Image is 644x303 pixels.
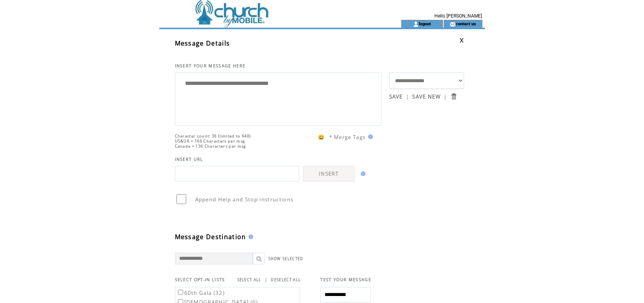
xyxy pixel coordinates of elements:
[419,21,431,26] a: logout
[406,93,409,100] span: |
[268,256,303,261] a: SHOW SELECTED
[271,277,301,282] a: DESELECT ALL
[175,233,246,241] span: Message Destination
[195,196,294,203] span: Append Help and Stop instructions
[265,276,268,283] span: |
[175,139,245,144] span: US&UK = 160 Characters per msg
[303,166,355,181] a: INSERT
[178,290,183,295] input: 60th Gala (32)
[444,93,447,100] span: |
[175,39,230,48] span: Message Details
[450,93,457,100] input: Submit
[175,63,246,69] span: INSERT YOUR MESSAGE HERE
[320,277,371,282] span: TEST YOUR MESSAGE
[434,13,482,19] span: Hello [PERSON_NAME]
[455,21,476,26] a: contact us
[175,134,251,139] span: Character count: 36 (limited to 640)
[318,134,325,141] span: 😀
[176,289,225,296] label: 60th Gala (32)
[389,93,403,100] a: SAVE
[450,21,455,27] img: contact_us_icon.gif
[366,134,373,139] img: help.gif
[413,21,419,27] img: account_icon.gif
[412,93,441,100] a: SAVE NEW
[329,134,366,141] span: * Merge Tags
[175,144,246,149] span: Canada = 136 Characters per msg
[246,234,253,239] img: help.gif
[237,277,261,282] a: SELECT ALL
[175,277,225,282] span: SELECT OPT-IN LISTS
[358,171,365,176] img: help.gif
[175,157,203,162] span: INSERT URL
